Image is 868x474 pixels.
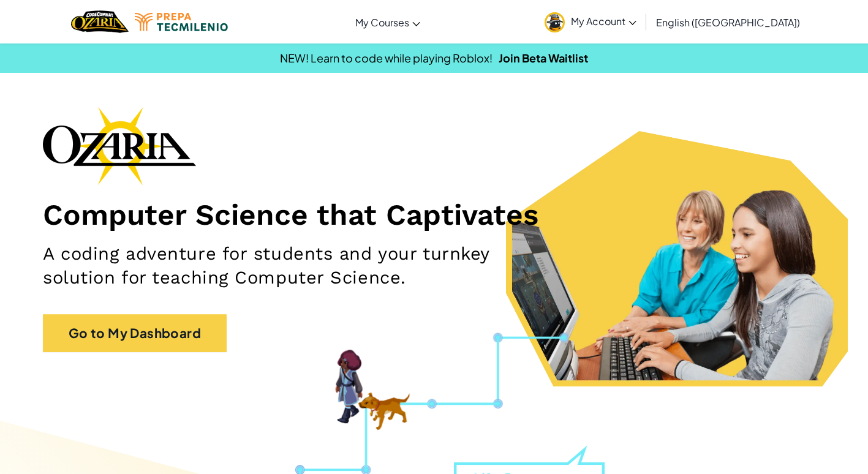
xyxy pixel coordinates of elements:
a: Go to My Dashboard [43,314,227,352]
img: Tecmilenio logo [135,13,228,31]
h1: Computer Science that Captivates [43,197,825,233]
img: Home [71,9,128,34]
span: My Courses [355,16,409,29]
span: My Account [571,15,636,28]
a: My Courses [349,6,426,39]
a: Join Beta Waitlist [499,51,588,65]
span: English ([GEOGRAPHIC_DATA]) [656,16,800,29]
img: avatar [545,12,565,32]
a: Ozaria by CodeCombat logo [71,9,128,34]
img: Ozaria branding logo [43,107,196,185]
span: NEW! Learn to code while playing Roblox! [280,51,492,65]
a: My Account [538,2,643,41]
a: English ([GEOGRAPHIC_DATA]) [650,6,806,39]
h2: A coding adventure for students and your turnkey solution for teaching Computer Science. [43,242,567,290]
